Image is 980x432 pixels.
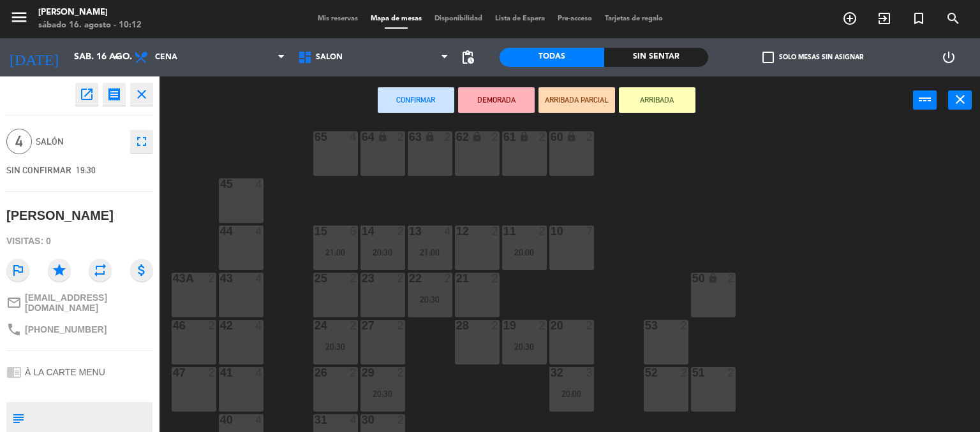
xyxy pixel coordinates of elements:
button: DEMORADA [458,87,535,113]
div: 4 [445,226,452,237]
i: lock [424,131,435,142]
i: lock [708,273,718,284]
div: 10 [551,226,551,237]
div: 2 [209,273,216,284]
div: Todas [500,48,604,67]
div: 2 [681,320,688,331]
div: 45 [220,178,221,190]
span: [PHONE_NUMBER] [25,324,107,335]
div: 12 [456,226,457,237]
button: open_in_new [75,83,98,106]
div: 32 [551,367,551,378]
div: 20:30 [360,248,405,257]
span: 19:30 [76,165,96,175]
div: [PERSON_NAME] [6,205,114,226]
div: 64 [362,131,362,143]
span: SIN CONFIRMAR [6,165,71,175]
div: 20 [551,320,551,331]
div: 20:00 [549,389,594,398]
div: 27 [362,320,362,331]
div: 2 [728,273,736,284]
i: lock [377,131,388,142]
div: 21:00 [313,248,358,257]
span: Pre-acceso [551,15,598,22]
span: À LA CARTE MENU [25,367,105,377]
div: 20:00 [502,248,547,257]
div: 53 [645,320,646,331]
div: 19 [503,320,504,331]
span: Tarjetas de regalo [598,15,669,22]
div: 2 [350,273,358,284]
div: 43 [220,273,221,284]
div: sábado 16. agosto - 10:12 [38,19,142,32]
div: 2 [397,273,405,284]
button: ARRIBADA PARCIAL [538,87,615,113]
i: chrome_reader_mode [6,364,22,380]
i: repeat [89,259,112,282]
div: 11 [503,226,504,237]
div: 20:30 [313,342,358,351]
div: 14 [362,226,362,237]
div: 20:30 [360,389,405,398]
i: lock [566,131,577,142]
div: Sin sentar [604,48,709,67]
div: 4 [256,226,264,237]
i: lock [519,131,530,142]
button: power_input [913,90,937,110]
div: 63 [409,131,410,143]
label: Solo mesas sin asignar [762,52,863,63]
div: 2 [397,414,405,426]
div: 4 [256,178,264,190]
i: turned_in_not [911,11,926,26]
div: 4 [256,414,264,426]
span: Mis reservas [311,15,364,22]
div: 4 [350,414,358,426]
div: 2 [586,320,594,331]
span: pending_actions [460,50,475,65]
span: Cena [155,53,177,62]
div: 61 [503,131,504,143]
div: Visitas: 0 [6,230,153,252]
div: 2 [350,320,358,331]
div: 20:30 [502,342,547,351]
div: 2 [539,131,547,143]
i: close [134,87,149,102]
div: 3 [586,367,594,378]
div: 40 [220,414,221,426]
i: arrow_drop_down [109,50,124,65]
span: Mapa de mesas [364,15,428,22]
button: receipt [103,83,126,106]
div: 42 [220,320,221,331]
button: close [948,90,972,110]
div: 2 [681,367,688,378]
div: 41 [220,367,221,378]
div: 29 [362,367,362,378]
div: 2 [492,131,500,143]
div: 22 [409,273,410,284]
button: fullscreen [130,130,153,153]
div: 21:00 [408,248,452,257]
div: 2 [209,367,216,378]
span: 4 [6,129,32,154]
div: 62 [456,131,457,143]
i: star [48,259,71,282]
div: 2 [492,273,500,284]
i: attach_money [130,259,153,282]
div: 4 [350,131,358,143]
div: 2 [492,320,500,331]
div: 2 [397,367,405,378]
div: 60 [551,131,551,143]
button: ARRIBADA [619,87,695,113]
div: 30 [362,414,362,426]
i: fullscreen [134,134,149,149]
div: 13 [409,226,410,237]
